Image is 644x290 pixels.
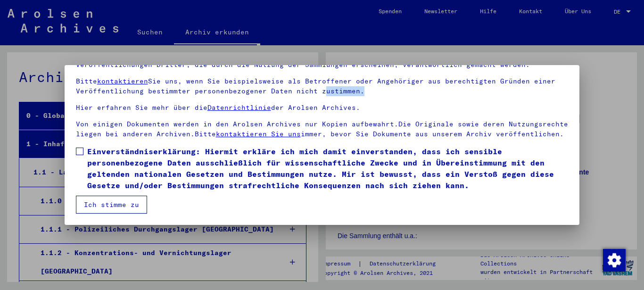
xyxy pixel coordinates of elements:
span: Einverständniserklärung: Hiermit erkläre ich mich damit einverstanden, dass ich sensible personen... [87,146,569,191]
p: Bitte Sie uns, wenn Sie beispielsweise als Betroffener oder Angehöriger aus berechtigten Gründen ... [76,76,569,96]
a: kontaktieren [97,77,148,85]
button: Ich stimme zu [76,196,147,214]
a: kontaktieren Sie uns [216,130,301,138]
a: Datenrichtlinie [207,103,271,112]
p: Von einigen Dokumenten werden in den Arolsen Archives nur Kopien aufbewahrt.Die Originale sowie d... [76,119,569,139]
img: Zustimmung ändern [603,249,626,272]
p: Hier erfahren Sie mehr über die der Arolsen Archives. [76,103,569,113]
